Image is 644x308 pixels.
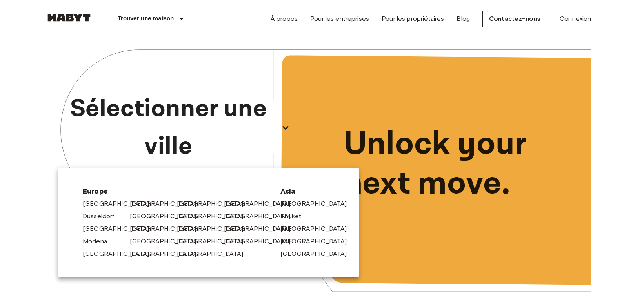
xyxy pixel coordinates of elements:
[83,237,115,246] a: Modena
[224,199,298,208] a: [GEOGRAPHIC_DATA]
[280,187,334,196] span: Asia
[280,199,355,208] a: [GEOGRAPHIC_DATA]
[177,212,251,221] a: [GEOGRAPHIC_DATA]
[83,249,157,259] a: [GEOGRAPHIC_DATA]
[280,224,355,234] a: [GEOGRAPHIC_DATA]
[130,199,204,208] a: [GEOGRAPHIC_DATA]
[83,199,157,208] a: [GEOGRAPHIC_DATA]
[130,237,204,246] a: [GEOGRAPHIC_DATA]
[177,249,251,259] a: [GEOGRAPHIC_DATA]
[280,237,355,246] a: [GEOGRAPHIC_DATA]
[83,187,268,196] span: Europe
[224,237,298,246] a: [GEOGRAPHIC_DATA]
[83,212,122,221] a: Dusseldorf
[130,212,204,221] a: [GEOGRAPHIC_DATA]
[177,199,251,208] a: [GEOGRAPHIC_DATA]
[83,224,157,234] a: [GEOGRAPHIC_DATA]
[130,249,204,259] a: [GEOGRAPHIC_DATA]
[177,237,251,246] a: [GEOGRAPHIC_DATA]
[177,224,251,234] a: [GEOGRAPHIC_DATA]
[224,212,298,221] a: [GEOGRAPHIC_DATA]
[130,224,204,234] a: [GEOGRAPHIC_DATA]
[280,249,355,259] a: [GEOGRAPHIC_DATA]
[280,212,309,221] a: Phuket
[224,224,298,234] a: [GEOGRAPHIC_DATA]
